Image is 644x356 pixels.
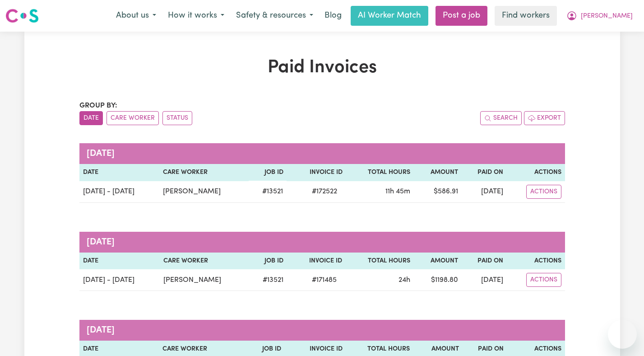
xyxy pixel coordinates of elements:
button: My Account [561,6,639,25]
span: Group by: [79,102,117,109]
th: Job ID [249,253,287,270]
th: Invoice ID [287,164,346,181]
th: Amount [414,253,462,270]
button: Actions [526,273,561,287]
img: Careseekers logo [5,8,39,24]
th: Date [79,164,160,181]
th: Total Hours [346,253,414,270]
th: Actions [507,253,565,270]
td: [DATE] - [DATE] [79,181,160,203]
th: Paid On [462,164,507,181]
a: Careseekers logo [5,5,39,26]
td: [PERSON_NAME] [159,181,248,203]
th: Amount [414,164,461,181]
span: 11 hours 45 minutes [385,188,410,195]
button: sort invoices by date [79,111,103,125]
td: # 13521 [249,269,287,291]
td: [DATE] [462,181,507,203]
span: 24 hours [398,276,410,284]
span: # 171485 [306,275,342,286]
td: $ 1198.80 [414,269,462,291]
td: $ 586.91 [414,181,461,203]
td: [DATE] [462,269,507,291]
button: Actions [526,185,561,199]
th: Invoice ID [287,253,346,270]
button: Export [524,111,565,125]
th: Total Hours [346,164,414,181]
a: AI Worker Match [351,6,428,26]
th: Care Worker [160,253,249,270]
iframe: Button to launch messaging window [608,320,637,349]
button: About us [110,6,162,25]
th: Paid On [462,253,507,270]
caption: [DATE] [79,143,565,164]
th: Actions [507,164,565,181]
td: [PERSON_NAME] [160,269,249,291]
span: # 172522 [306,186,343,197]
button: sort invoices by paid status [162,111,192,125]
a: Find workers [495,6,557,26]
th: Job ID [249,164,287,181]
caption: [DATE] [79,320,565,341]
button: Search [480,111,522,125]
button: Safety & resources [230,6,319,25]
a: Post a job [436,6,487,26]
caption: [DATE] [79,232,565,253]
span: [PERSON_NAME] [581,11,633,21]
th: Care Worker [159,164,248,181]
td: # 13521 [249,181,287,203]
button: sort invoices by care worker [107,111,159,125]
button: How it works [162,6,230,25]
td: [DATE] - [DATE] [79,269,160,291]
h1: Paid Invoices [79,57,565,79]
th: Date [79,253,160,270]
a: Blog [319,6,347,26]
